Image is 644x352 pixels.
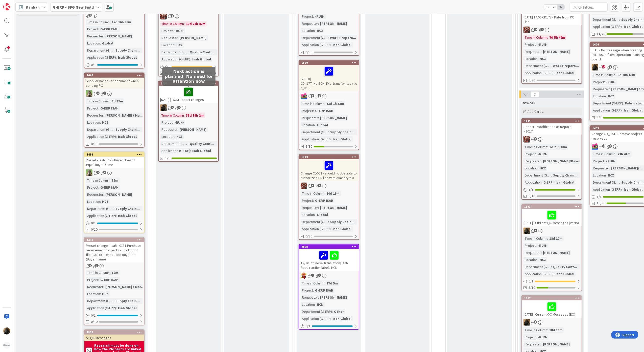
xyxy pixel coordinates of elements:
[548,144,568,150] div: 2d 23h 10m
[100,40,101,46] span: :
[541,158,542,164] span: :
[96,171,100,174] span: 9
[84,312,144,319] div: 0/1
[592,24,622,29] div: Application (G-ERP)
[110,178,120,183] div: 19m
[184,21,185,27] span: :
[552,172,579,178] div: Supply Chain...
[110,98,124,104] div: 7d 35m
[301,93,307,99] img: JK
[522,119,582,123] div: 1241
[84,238,144,262] div: 1438Preset change - Isah - 0131 Purchase requirement for parts - Production file (Go to) preset -...
[538,165,538,171] span: :
[160,120,173,125] div: Project
[315,28,316,33] span: :
[522,296,582,300] div: 1872
[175,42,184,48] div: HCZ
[523,172,551,178] div: Department (G-ERP)
[313,14,314,19] span: :
[522,3,582,25] div: [DATE] 14:00 CD173 - Date from PO Line
[159,81,218,86] div: 1456
[110,178,110,183] span: :
[188,49,188,55] span: :
[538,56,547,61] div: HCZ
[96,92,100,95] span: 4
[604,79,605,85] span: :
[114,127,141,132] div: Supply Chain...
[609,144,612,148] span: 6
[86,33,103,39] div: Requester
[84,90,144,97] div: TT
[299,60,359,91] div: 1870[28-10] CD_177_HUISCH_IML_transfer_location_v1.0
[178,35,178,41] span: :
[523,319,530,326] img: ND
[87,74,144,77] div: 1604
[161,82,218,85] div: 1456
[299,323,359,329] div: 0/1
[523,42,536,47] div: Project
[104,33,133,39] div: [PERSON_NAME]
[160,56,190,62] div: Application (G-ERP)
[592,17,619,22] div: Department (G-ERP)
[319,115,348,121] div: [PERSON_NAME]
[114,48,141,53] div: Supply Chain...
[299,60,359,65] div: 1870
[116,55,117,60] span: :
[3,327,10,335] img: ND
[86,19,110,25] div: Time in Column
[592,72,615,78] div: Time in Column
[523,228,530,234] img: ND
[299,183,359,189] div: JK
[185,113,205,118] div: 33d 19h 2m
[523,151,536,157] div: Project
[3,3,10,10] img: Visit kanbanzone.com
[523,27,530,33] img: JK
[110,19,110,25] span: :
[592,86,609,92] div: Requester
[84,238,144,242] div: 1438
[160,127,178,132] div: Requester
[607,172,615,178] div: HCZ
[301,272,307,279] img: LC
[331,136,353,142] div: Isah Global
[178,127,208,132] div: [PERSON_NAME]
[324,101,325,106] span: :
[537,42,548,47] div: -RUN-
[558,5,564,10] span: 3x
[602,144,605,148] span: 15
[522,187,582,193] div: 1/1
[523,49,541,54] div: Requester
[84,157,144,168] div: Preset - Isah HCZ - Buyer doesn't equal Buyer Name
[331,42,331,48] span: :
[160,21,184,27] div: Time in Column
[522,136,582,143] div: JK
[299,65,359,91] div: [28-10] CD_177_HUISCH_IML_transfer_location_v1.0
[99,26,120,32] div: G-ERP ISAH
[110,98,110,104] span: :
[522,319,582,326] div: ND
[602,65,605,69] span: 17
[592,151,615,157] div: Time in Column
[609,165,610,171] span: :
[534,28,537,31] span: 14
[86,98,110,104] div: Time in Column
[301,183,307,189] img: JK
[318,94,321,97] span: 3
[173,120,173,125] span: :
[104,113,144,118] div: [PERSON_NAME] / Ma...
[174,134,175,139] span: :
[301,28,315,33] div: Location
[547,144,548,150] span: :
[160,113,184,118] div: Time in Column
[165,156,170,161] span: 1/1
[604,158,605,164] span: :
[113,127,114,132] span: :
[86,40,100,46] div: Location
[313,108,314,114] span: :
[301,14,313,19] div: Project
[110,19,132,25] div: 17d 16h 38m
[615,72,616,78] span: :
[173,28,173,34] span: :
[84,78,144,89] div: Supplier handover document when sending PO
[538,165,547,171] div: HCZ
